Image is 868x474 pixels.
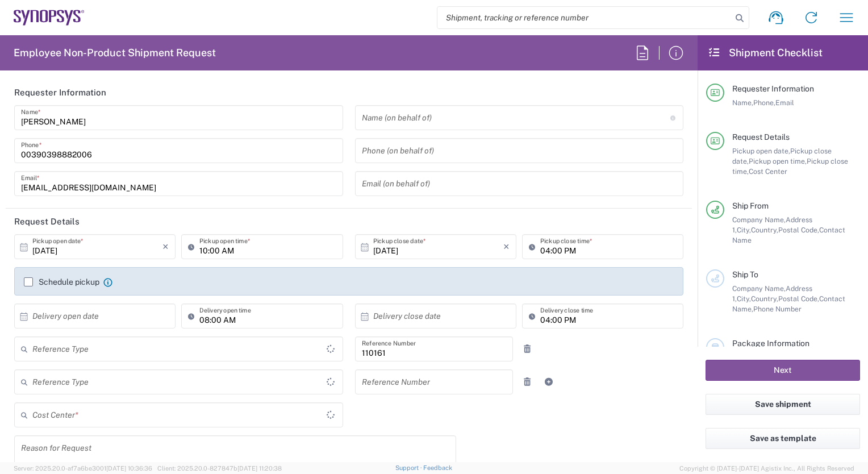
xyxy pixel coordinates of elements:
span: Phone Number [753,305,802,313]
a: Add Reference [541,374,557,390]
span: Phone, [753,98,775,107]
a: Remove Reference [519,341,535,357]
span: [DATE] 11:20:38 [237,465,282,472]
span: Requester Information [732,84,814,93]
a: Feedback [423,464,452,471]
span: Name, [732,98,753,107]
span: Client: 2025.20.0-827847b [157,465,282,472]
span: Request Details [732,132,790,142]
span: Postal Code, [778,294,819,303]
a: Remove Reference [519,374,535,390]
span: Country, [751,294,778,303]
span: Postal Code, [778,226,819,234]
i: × [162,238,169,256]
button: Save shipment [706,394,860,415]
h2: Request Details [14,216,80,227]
h2: Requester Information [14,87,106,98]
span: Copyright © [DATE]-[DATE] Agistix Inc., All Rights Reserved [679,463,854,473]
span: Company Name, [732,284,786,293]
span: Ship From [732,201,769,210]
h2: Shipment Checklist [708,46,823,60]
input: Shipment, tracking or reference number [437,7,732,28]
span: Email [775,98,794,107]
span: Ship To [732,270,758,279]
span: [DATE] 10:36:36 [106,465,152,472]
span: Pickup open date, [732,147,790,155]
span: Pickup open time, [749,157,807,165]
span: Country, [751,226,778,234]
span: City, [737,294,751,303]
a: Support [395,464,424,471]
span: City, [737,226,751,234]
button: Save as template [706,428,860,449]
span: Server: 2025.20.0-af7a6be3001 [14,465,152,472]
label: Schedule pickup [24,277,99,286]
i: × [503,238,510,256]
button: Next [706,360,860,381]
span: Cost Center [749,167,787,176]
h2: Employee Non-Product Shipment Request [14,46,216,60]
span: Company Name, [732,215,786,224]
span: Package Information [732,339,809,348]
